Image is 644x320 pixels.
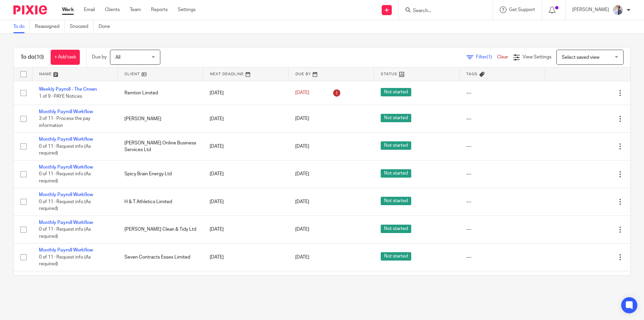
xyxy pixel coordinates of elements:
[118,105,203,132] td: [PERSON_NAME]
[203,216,288,243] td: [DATE]
[612,5,623,15] img: IMG_9924.jpg
[562,55,599,60] span: Select saved view
[39,87,97,92] a: Weekly Payroll - The Crown
[151,6,168,13] a: Reports
[295,199,309,204] span: [DATE]
[39,255,91,267] span: 0 of 11 · Request info (As required)
[381,169,411,178] span: Not started
[39,117,90,128] span: 3 of 11 · Process the pay information
[466,143,538,150] div: ---
[39,220,93,225] a: Monthly Payroll Workflow
[118,81,203,105] td: Remton Limited
[203,188,288,216] td: [DATE]
[412,8,473,14] input: Search
[39,192,93,197] a: Monthly Payroll Workflow
[523,55,551,59] span: View Settings
[381,225,411,233] span: Not started
[39,144,91,156] span: 0 of 11 · Request info (As required)
[13,5,47,14] img: Pixie
[572,6,609,13] p: [PERSON_NAME]
[178,6,196,13] a: Settings
[295,144,309,149] span: [DATE]
[203,81,288,105] td: [DATE]
[99,20,115,33] a: Done
[381,114,411,122] span: Not started
[92,54,107,60] p: Due by
[203,105,288,132] td: [DATE]
[84,6,95,13] a: Email
[105,6,120,13] a: Clients
[203,160,288,188] td: [DATE]
[487,55,492,59] span: (1)
[115,55,120,60] span: All
[39,248,93,253] a: Monthly Payroll Workflow
[35,54,44,60] span: (10)
[118,188,203,216] td: H & T Athletics Limited
[295,117,309,121] span: [DATE]
[118,216,203,243] td: [PERSON_NAME] Clean & Tidy Ltd
[118,243,203,271] td: Seven Contracts Essex Limited
[295,227,309,232] span: [DATE]
[35,20,65,33] a: Reassigned
[62,6,74,13] a: Work
[497,55,508,59] a: Clear
[466,171,538,177] div: ---
[466,226,538,233] div: ---
[39,172,91,183] span: 0 of 11 · Request info (As required)
[476,55,497,59] span: Filter
[295,172,309,177] span: [DATE]
[118,271,203,299] td: Praesidium365 Ltd
[466,116,538,122] div: ---
[381,197,411,205] span: Not started
[20,54,44,61] h1: To do
[295,255,309,260] span: [DATE]
[39,165,93,170] a: Monthly Payroll Workflow
[203,271,288,299] td: [DATE]
[466,254,538,261] div: ---
[203,133,288,160] td: [DATE]
[39,199,91,211] span: 0 of 11 · Request info (As required)
[466,90,538,96] div: ---
[118,133,203,160] td: [PERSON_NAME] Online Business Services Ltd
[295,91,309,95] span: [DATE]
[39,227,91,239] span: 0 of 11 · Request info (As required)
[39,94,82,99] span: 1 of 9 · PAYE Notices
[509,7,535,12] span: Get Support
[118,160,203,188] td: Spicy Brain Energy Ltd
[13,20,30,33] a: To do
[130,6,141,13] a: Team
[466,72,478,76] span: Tags
[51,50,80,65] a: + Add task
[203,243,288,271] td: [DATE]
[70,20,94,33] a: Snoozed
[39,137,93,142] a: Monthly Payroll Workflow
[466,198,538,205] div: ---
[39,109,93,114] a: Monthly Payroll Workflow
[381,141,411,150] span: Not started
[381,252,411,261] span: Not started
[381,88,411,96] span: Not started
